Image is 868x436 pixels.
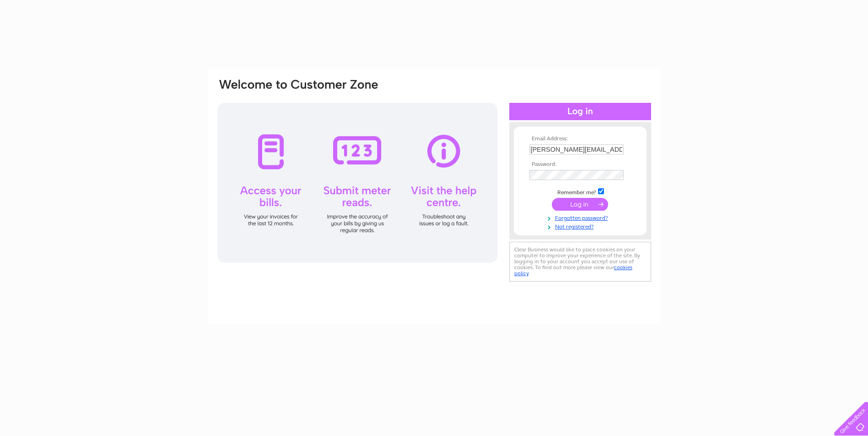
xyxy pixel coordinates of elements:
[529,222,633,230] a: Not registered?
[552,198,608,211] input: Submit
[527,136,633,142] th: Email Address:
[527,187,633,196] td: Remember me?
[509,242,651,282] div: Clear Business would like to place cookies on your computer to improve your experience of the sit...
[514,264,632,276] a: cookies policy
[529,213,633,222] a: Forgotten password?
[527,161,633,168] th: Password:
